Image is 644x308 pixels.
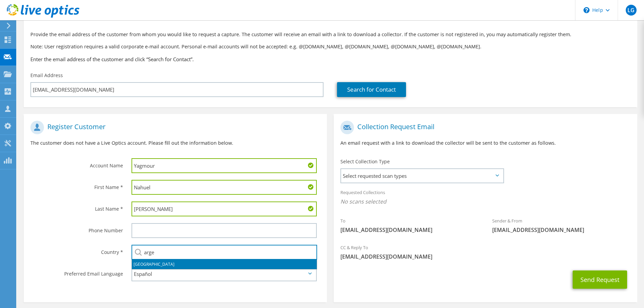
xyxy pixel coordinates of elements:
[337,82,406,97] a: Search for Contact
[30,202,123,212] label: Last Name *
[340,158,390,165] label: Select Collection Type
[340,226,479,234] span: [EMAIL_ADDRESS][DOMAIN_NAME]
[583,7,590,13] svg: \n
[30,266,123,277] label: Preferred Email Language
[485,214,637,237] div: Sender & From
[30,158,123,169] label: Account Name
[30,72,63,79] label: Email Address
[30,121,317,134] h1: Register Customer
[30,43,630,50] p: Note: User registration requires a valid corporate e-mail account. Personal e-mail accounts will ...
[340,121,627,134] h1: Collection Request Email
[492,226,630,234] span: [EMAIL_ADDRESS][DOMAIN_NAME]
[340,253,630,260] span: [EMAIL_ADDRESS][DOMAIN_NAME]
[341,169,503,183] span: Select requested scan types
[30,180,123,191] label: First Name *
[132,260,317,269] li: [GEOGRAPHIC_DATA]
[30,245,123,256] label: Country *
[340,198,630,205] span: No scans selected
[334,240,637,264] div: CC & Reply To
[626,5,637,16] span: LG
[334,185,637,210] div: Requested Collections
[30,31,630,38] p: Provide the email address of the customer from whom you would like to request a capture. The cust...
[334,214,485,237] div: To
[30,139,320,147] p: The customer does not have a Live Optics account. Please fill out the information below.
[30,55,630,63] h3: Enter the email address of the customer and click “Search for Contact”.
[340,139,630,147] p: An email request with a link to download the collector will be sent to the customer as follows.
[30,223,123,234] label: Phone Number
[573,270,627,289] button: Send Request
